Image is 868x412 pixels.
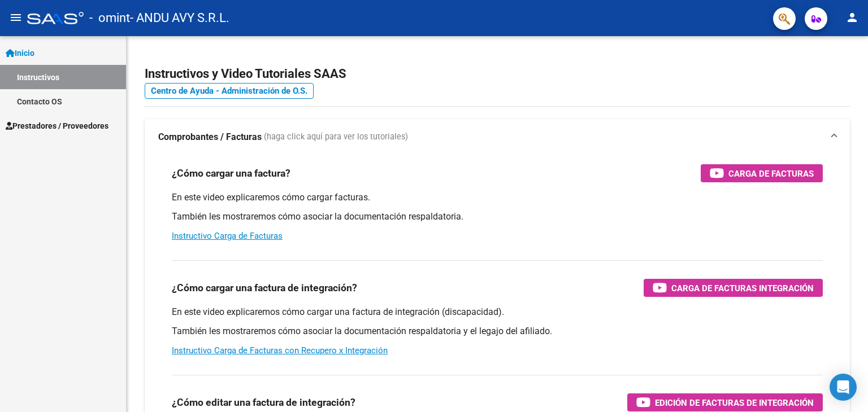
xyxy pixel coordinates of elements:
[9,11,23,24] mat-icon: menu
[6,120,108,132] span: Prestadores / Proveedores
[701,164,823,182] button: Carga de Facturas
[89,6,130,30] span: - omint
[172,165,290,181] h3: ¿Cómo cargar una factura?
[6,47,34,59] span: Inicio
[172,395,355,410] h3: ¿Cómo editar una factura de integración?
[728,166,814,181] span: Carga de Facturas
[172,345,388,356] a: Instructivo Carga de Facturas con Recupero x Integración
[264,131,408,143] span: (haga click aquí para ver los tutoriales)
[158,131,262,143] strong: Comprobantes / Facturas
[172,211,823,223] p: También les mostraremos cómo asociar la documentación respaldatoria.
[644,279,823,297] button: Carga de Facturas Integración
[845,11,859,24] mat-icon: person
[655,396,814,410] span: Edición de Facturas de integración
[627,393,823,411] button: Edición de Facturas de integración
[830,374,857,401] div: Open Intercom Messenger
[172,306,823,318] p: En este video explicaremos cómo cargar una factura de integración (discapacidad).
[671,281,814,295] span: Carga de Facturas Integración
[172,231,283,241] a: Instructivo Carga de Facturas
[130,6,229,30] span: - ANDU AVY S.R.L.
[145,119,850,155] mat-expansion-panel-header: Comprobantes / Facturas (haga click aquí para ver los tutoriales)
[172,325,823,338] p: También les mostraremos cómo asociar la documentación respaldatoria y el legajo del afiliado.
[145,63,850,85] h2: Instructivos y Video Tutoriales SAAS
[172,191,823,204] p: En este video explicaremos cómo cargar facturas.
[145,83,314,99] a: Centro de Ayuda - Administración de O.S.
[172,280,357,296] h3: ¿Cómo cargar una factura de integración?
